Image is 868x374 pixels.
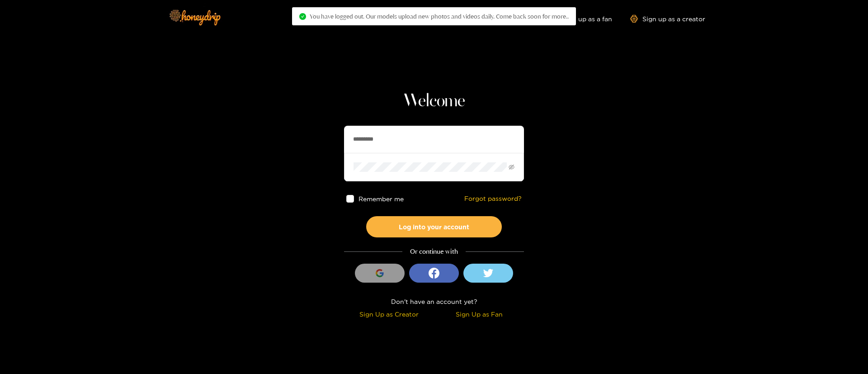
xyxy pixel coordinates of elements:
a: Forgot password? [464,195,522,203]
span: check-circle [299,13,306,20]
span: You have logged out. Our models upload new photos and videos daily. Come back soon for more.. [310,13,569,20]
div: Sign Up as Fan [436,309,522,319]
div: Sign Up as Creator [346,309,432,319]
a: Sign up as a fan [550,15,612,23]
span: Remember me [359,195,404,202]
div: Don't have an account yet? [344,296,524,307]
a: Sign up as a creator [630,15,705,23]
button: Log into your account [366,216,502,237]
h1: Welcome [344,90,524,112]
span: eye-invisible [509,164,514,170]
div: Or continue with [344,246,524,257]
